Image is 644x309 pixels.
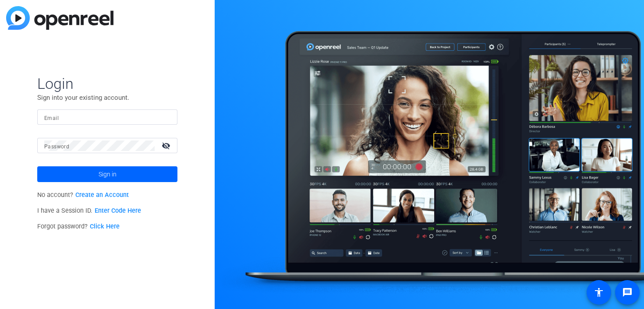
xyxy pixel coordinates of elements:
mat-icon: accessibility [594,287,604,298]
mat-label: Email [44,115,59,121]
a: Create an Account [75,191,129,199]
span: No account? [37,191,129,199]
span: Login [37,74,177,93]
span: Sign in [99,163,117,185]
p: Sign into your existing account. [37,93,177,102]
a: Enter Code Here [95,207,141,214]
input: Enter Email Address [44,112,170,123]
button: Sign in [37,166,177,182]
a: Click Here [90,223,120,230]
mat-icon: message [622,287,633,298]
span: Forgot password? [37,223,120,230]
mat-icon: visibility_off [156,139,177,152]
span: I have a Session ID. [37,207,141,214]
img: blue-gradient.svg [6,6,113,30]
mat-label: Password [44,144,69,150]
